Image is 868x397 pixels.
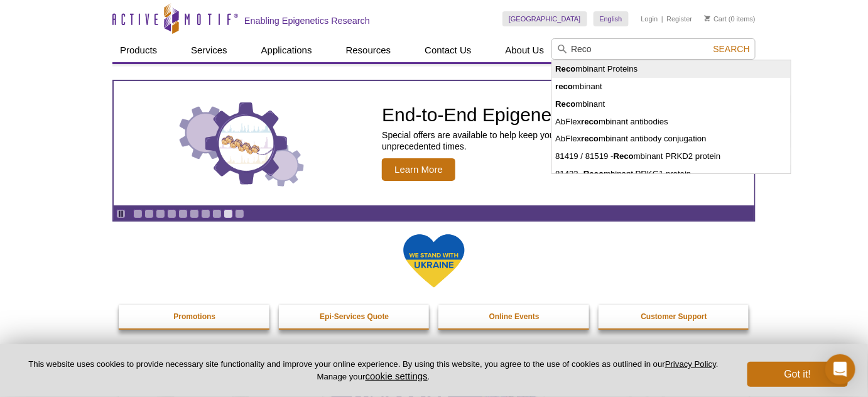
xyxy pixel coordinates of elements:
[167,209,176,219] a: Go to slide 4
[555,99,575,109] strong: Reco
[20,359,727,383] p: This website uses cookies to provide necessary site functionality and improve your online experie...
[382,129,748,152] p: Special offers are available to help keep your research moving forward during these unprecedented...
[403,233,465,289] img: We Stand With Ukraine
[581,134,599,143] strong: reco
[112,38,165,62] a: Products
[382,106,748,124] h2: End-to-End Epigenetic Services
[244,15,370,26] h2: Enabling Epigenetics Research
[114,81,754,205] article: End-to-End Epigenetic Services
[614,151,634,161] strong: Reco
[320,312,389,321] strong: Epi-Services Quote
[438,305,590,329] a: Online Events
[555,82,573,91] strong: reco
[552,130,790,148] li: AbFlex mbinant antibody conjugation
[366,371,428,381] button: cookie settings
[747,362,848,387] button: Got it!
[552,95,790,113] li: mbinant
[641,312,707,321] strong: Customer Support
[179,99,305,187] img: Three gears with decorative charts inside the larger center gear.
[552,113,790,131] li: AbFlex mbinant antibodies
[254,38,320,62] a: Applications
[705,14,727,23] a: Cart
[599,305,751,329] a: Customer Support
[661,11,663,26] li: |
[665,359,716,369] a: Privacy Policy
[552,78,790,95] li: mbinant
[641,14,658,23] a: Login
[705,11,756,26] li: (0 items)
[173,312,215,321] strong: Promotions
[212,209,222,219] a: Go to slide 8
[555,64,575,73] strong: Reco
[552,165,790,183] li: 81423 - mbinant PRKG1 protein
[279,305,431,329] a: Epi-Services Quote
[502,11,587,26] a: [GEOGRAPHIC_DATA]
[583,169,604,178] strong: Reco
[235,209,244,219] a: Go to slide 10
[581,117,599,126] strong: reco
[710,43,754,55] button: Search
[183,38,235,62] a: Services
[666,14,692,23] a: Register
[594,11,629,26] a: English
[825,354,855,384] div: Open Intercom Messenger
[178,209,188,219] a: Go to slide 5
[224,209,233,219] a: Go to slide 9
[190,209,199,219] a: Go to slide 6
[116,209,126,219] a: Toggle autoplay
[156,209,165,219] a: Go to slide 3
[498,38,552,62] a: About Us
[489,312,540,321] strong: Online Events
[382,158,455,181] span: Learn More
[552,60,790,78] li: mbinant Proteins
[119,305,271,329] a: Promotions
[551,38,756,60] input: Keyword, Cat. No.
[201,209,210,219] a: Go to slide 7
[417,38,479,62] a: Contact Us
[114,81,754,205] a: Three gears with decorative charts inside the larger center gear. End-to-End Epigenetic Services ...
[713,44,750,54] span: Search
[133,209,143,219] a: Go to slide 1
[144,209,154,219] a: Go to slide 2
[705,15,710,21] img: Your Cart
[339,38,399,62] a: Resources
[552,148,790,165] li: 81419 / 81519 - mbinant PRKD2 protein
